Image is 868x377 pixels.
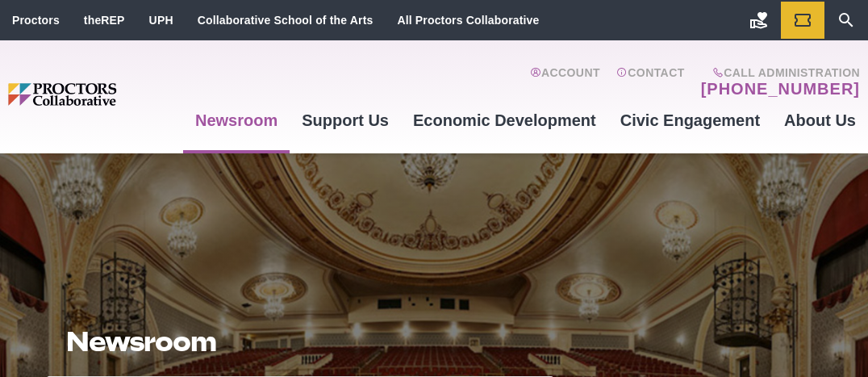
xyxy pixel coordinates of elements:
[616,66,685,98] a: Contact
[397,14,539,27] a: All Proctors Collaborative
[772,98,868,142] a: About Us
[530,66,600,98] a: Account
[12,14,60,27] a: Proctors
[701,79,860,98] a: [PHONE_NUMBER]
[183,98,290,142] a: Newsroom
[149,14,173,27] a: UPH
[84,14,125,27] a: theREP
[696,66,860,79] span: Call Administration
[66,326,534,357] h1: Newsroom
[608,98,772,142] a: Civic Engagement
[401,98,608,142] a: Economic Development
[290,98,401,142] a: Support Us
[198,14,373,27] a: Collaborative School of the Arts
[8,83,183,107] img: Proctors logo
[824,2,868,39] a: Search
